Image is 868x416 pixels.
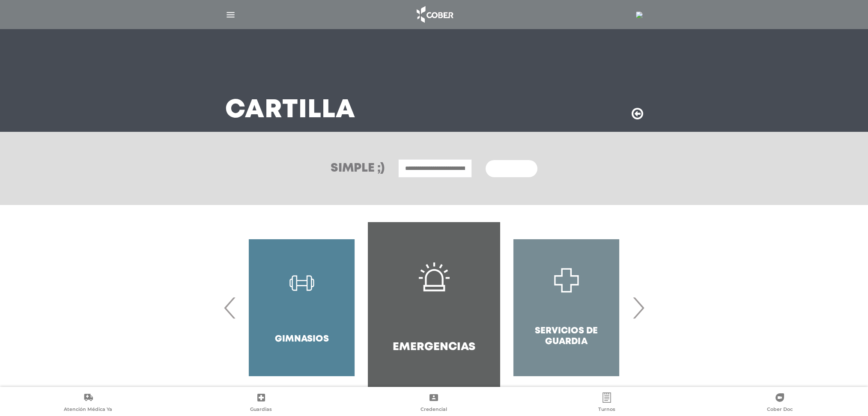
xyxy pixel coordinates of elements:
[767,406,793,414] span: Cober Doc
[64,406,112,414] span: Atención Médica Ya
[222,285,239,331] span: Previous
[175,392,348,414] a: Guardias
[598,406,615,414] span: Turnos
[630,285,647,331] span: Next
[412,4,457,25] img: logo_cober_home-white.png
[486,160,537,177] button: Buscar
[636,12,643,18] img: 7294
[421,406,447,414] span: Credencial
[348,392,521,414] a: Credencial
[368,222,500,393] a: Emergencias
[225,99,355,122] h3: Cartilla
[250,406,272,414] span: Guardias
[225,9,236,20] img: Cober_menu-lines-white.svg
[496,166,521,172] span: Buscar
[393,341,475,354] h4: Emergencias
[520,392,693,414] a: Turnos
[331,163,385,175] h3: Simple ;)
[2,392,175,414] a: Atención Médica Ya
[693,392,866,414] a: Cober Doc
